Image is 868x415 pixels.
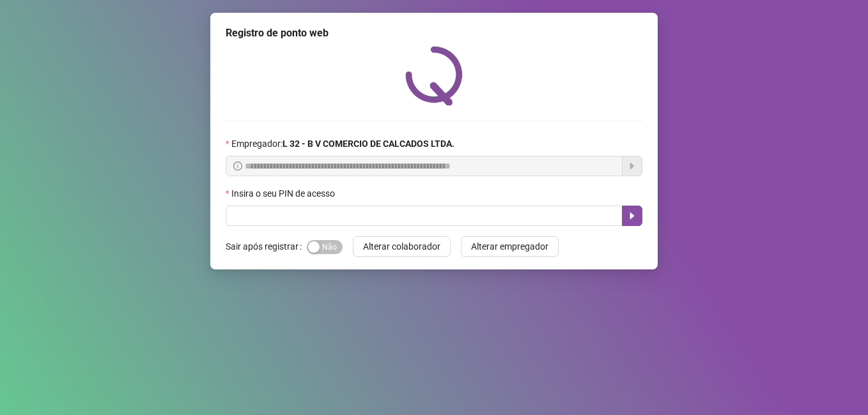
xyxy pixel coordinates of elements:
label: Sair após registrar [226,236,307,257]
strong: L 32 - B V COMERCIO DE CALCADOS LTDA. [283,139,454,149]
span: info-circle [233,162,242,170]
span: caret-right [627,211,637,221]
button: Alterar empregador [461,236,559,257]
img: QRPoint [405,46,463,105]
span: Alterar colaborador [363,239,440,253]
label: Insira o seu PIN de acesso [226,186,343,200]
span: Empregador : [231,137,454,151]
span: Alterar empregador [471,239,548,253]
div: Registro de ponto web [226,26,642,41]
button: Alterar colaborador [353,236,451,257]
